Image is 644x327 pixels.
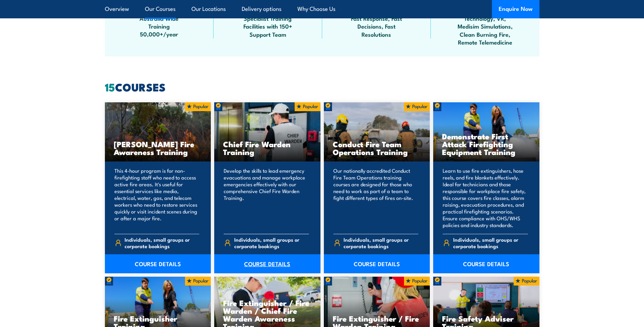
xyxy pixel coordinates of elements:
span: Individuals, small groups or corporate bookings [453,236,528,249]
span: Technology, VR, Medisim Simulations, Clean Burning Fire, Remote Telemedicine [455,14,516,46]
p: Our nationally accredited Conduct Fire Team Operations training courses are designed for those wh... [333,167,419,228]
a: COURSE DETAILS [105,254,211,273]
h3: Demonstrate First Attack Firefighting Equipment Training [442,132,531,156]
h3: Conduct Fire Team Operations Training [333,140,421,156]
span: Australia Wide Training 50,000+/year [129,14,190,38]
a: COURSE DETAILS [214,254,320,273]
p: This 4-hour program is for non-firefighting staff who need to access active fire areas. It's usef... [114,167,200,228]
a: COURSE DETAILS [433,254,539,273]
p: Develop the skills to lead emergency evacuations and manage workplace emergencies effectively wit... [224,167,309,228]
span: Specialist Training Facilities with 150+ Support Team [237,14,298,38]
span: Fast Response, Fast Decisions, Fast Resolutions [346,14,407,38]
h2: COURSES [105,82,539,91]
p: Learn to use fire extinguishers, hose reels, and fire blankets effectively. Ideal for technicians... [443,167,528,228]
a: COURSE DETAILS [324,254,430,273]
h3: Chief Fire Warden Training [223,140,312,156]
span: Individuals, small groups or corporate bookings [344,236,418,249]
span: Individuals, small groups or corporate bookings [234,236,309,249]
strong: 15 [105,78,115,95]
span: Individuals, small groups or corporate bookings [125,236,199,249]
h3: [PERSON_NAME] Fire Awareness Training [114,140,202,156]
